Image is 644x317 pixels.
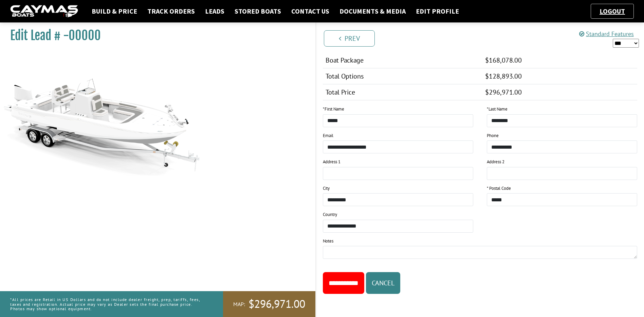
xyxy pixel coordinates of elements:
[88,7,141,16] a: Build & Price
[223,291,315,317] a: MAP:$296,971.00
[10,28,298,43] h1: Edit Lead # -00000
[10,294,208,314] p: *All prices are Retail in US Dollars and do not include dealer freight, prep, tariffs, fees, taxe...
[288,7,333,16] a: Contact Us
[579,30,634,38] a: Standard Features
[596,7,628,15] a: Logout
[144,7,198,16] a: Track Orders
[487,158,504,165] label: Address 2
[323,211,337,218] label: Country
[323,132,333,139] label: Email
[323,68,483,84] td: Total Options
[485,72,522,81] span: $128,893.00
[336,7,409,16] a: Documents & Media
[323,106,344,113] label: First Name
[202,7,228,16] a: Leads
[233,301,245,308] span: MAP:
[485,88,522,97] span: $296,971.00
[323,238,333,245] label: Notes
[323,84,483,100] td: Total Price
[10,5,78,18] img: caymas-dealer-connect-2ed40d3bc7270c1d8d7ffb4b79bf05adc795679939227970def78ec6f6c03838.gif
[487,185,511,192] label: * Postal Code
[324,30,375,47] a: Prev
[485,56,522,65] span: $168,078.00
[323,52,483,68] td: Boat Package
[366,272,400,294] button: Cancel
[323,185,330,192] label: City
[487,106,508,113] label: Last Name
[323,158,341,165] label: Address 1
[412,7,462,16] a: Edit Profile
[249,297,305,311] span: $296,971.00
[231,7,284,16] a: Stored Boats
[487,132,499,139] label: Phone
